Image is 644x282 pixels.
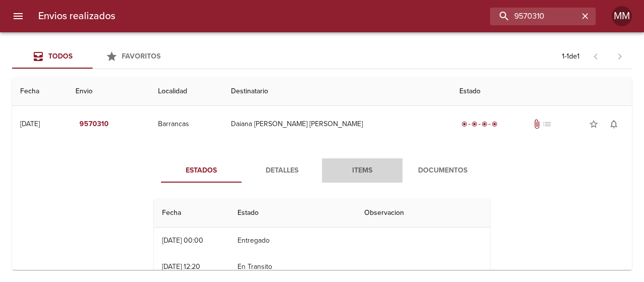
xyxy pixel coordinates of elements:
[79,118,109,131] em: 9570310
[490,8,579,25] input: buscar
[122,52,160,61] span: Favoritos
[12,44,173,69] div: Tabs Envios
[481,121,488,127] span: radio_button_checked
[612,6,632,26] div: MM
[356,199,490,228] th: Observacion
[223,106,451,142] td: Daiana [PERSON_NAME] [PERSON_NAME]
[162,236,203,245] div: [DATE] 00:00
[161,158,483,183] div: Tabs detalle de guia
[162,262,200,271] div: [DATE] 12:20
[328,164,396,177] span: Items
[12,77,67,106] th: Fecha
[48,52,72,61] span: Todos
[589,119,599,129] span: star_border
[229,228,356,254] td: Entregado
[584,114,604,134] button: Agregar a favoritos
[150,77,223,106] th: Localidad
[459,119,500,129] div: Entregado
[67,77,150,106] th: Envio
[532,119,542,129] span: Tiene documentos adjuntos
[492,121,498,127] span: radio_button_checked
[604,114,624,134] button: Activar notificaciones
[167,164,235,177] span: Estados
[20,120,40,128] div: [DATE]
[6,4,30,28] button: menu
[584,51,608,61] span: Pagina anterior
[542,119,552,129] span: No tiene pedido asociado
[471,121,477,127] span: radio_button_checked
[150,106,223,142] td: Barrancas
[562,51,580,62] p: 1 - 1 de 1
[451,77,632,106] th: Estado
[154,199,229,228] th: Fecha
[248,164,316,177] span: Detalles
[612,6,632,26] div: Abrir información de usuario
[461,121,467,127] span: radio_button_checked
[608,44,632,69] span: Pagina siguiente
[609,119,619,129] span: notifications_none
[223,77,451,106] th: Destinatario
[229,199,356,228] th: Estado
[38,8,115,24] h6: Envios realizados
[229,254,356,280] td: En Transito
[409,164,477,177] span: Documentos
[75,115,113,134] button: 9570310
